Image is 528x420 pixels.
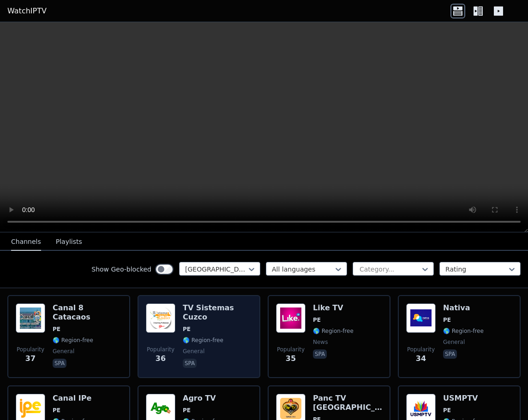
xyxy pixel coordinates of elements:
h6: Agro TV [183,394,223,403]
span: 🌎 Region-free [53,337,93,344]
p: spa [183,359,197,368]
button: Playlists [56,233,82,251]
p: spa [313,349,327,359]
span: PE [443,316,451,324]
span: 🌎 Region-free [313,327,354,335]
h6: Like TV [313,303,354,313]
span: 35 [286,353,296,364]
a: WatchIPTV [7,6,47,17]
span: PE [183,407,191,414]
h6: Nativa [443,303,484,313]
p: spa [443,349,457,359]
span: 37 [25,353,36,364]
p: spa [53,359,66,368]
span: PE [53,325,60,333]
span: PE [313,316,321,324]
span: general [183,348,204,355]
span: Popularity [407,346,435,353]
h6: Panc TV [GEOGRAPHIC_DATA] [313,394,382,412]
span: PE [183,325,191,333]
span: 🌎 Region-free [183,337,223,344]
img: TV Sistemas Cuzco [146,303,175,333]
img: Canal 8 Catacaos [16,303,45,333]
span: general [443,338,465,346]
img: Nativa [406,303,436,333]
img: Like TV [276,303,306,333]
span: Popularity [277,346,305,353]
h6: Canal 8 Catacaos [53,303,122,322]
span: news [313,338,328,346]
span: Popularity [17,346,44,353]
span: PE [443,407,451,414]
span: PE [53,407,60,414]
span: 🌎 Region-free [443,327,484,335]
span: 34 [416,353,426,364]
button: Channels [11,233,41,251]
span: general [53,348,74,355]
span: Popularity [147,346,174,353]
h6: TV Sistemas Cuzco [183,303,252,322]
span: 36 [156,353,166,364]
label: Show Geo-blocked [91,265,151,274]
h6: Canal IPe [53,394,93,403]
h6: USMPTV [443,394,484,403]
